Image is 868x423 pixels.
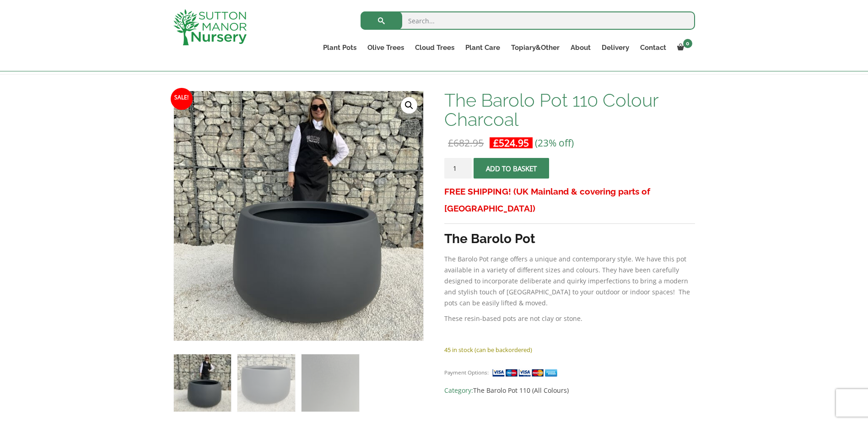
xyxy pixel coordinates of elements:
[318,41,362,54] a: Plant Pots
[302,354,359,412] img: The Barolo Pot 110 Colour Charcoal - Image 3
[362,41,410,54] a: Olive Trees
[444,344,695,355] p: 45 in stock (can be backordered)
[492,368,561,378] img: payment supported
[444,91,695,129] h1: The Barolo Pot 110 Colour Charcoal
[171,88,193,110] span: Sale!
[448,136,453,149] span: £
[448,136,484,149] bdi: 682.95
[535,136,574,149] span: (23% off)
[635,41,672,54] a: Contact
[410,41,460,54] a: Cloud Trees
[474,158,549,179] button: Add to basket
[596,41,635,54] a: Delivery
[672,41,695,54] a: 0
[174,354,231,412] img: The Barolo Pot 110 Colour Charcoal
[493,136,529,149] bdi: 524.95
[444,254,695,309] p: The Barolo Pot range offers a unique and contemporary style. We have this pot available in a vari...
[473,386,569,395] a: The Barolo Pot 110 (All Colours)
[683,39,692,48] span: 0
[444,231,535,246] strong: The Barolo Pot
[237,354,295,412] img: The Barolo Pot 110 Colour Charcoal - Image 2
[444,313,695,324] p: These resin-based pots are not clay or stone.
[173,9,247,45] img: logo
[444,183,695,217] h3: FREE SHIPPING! (UK Mainland & covering parts of [GEOGRAPHIC_DATA])
[401,97,417,114] a: View full-screen image gallery
[460,41,506,54] a: Plant Care
[506,41,565,54] a: Topiary&Other
[444,385,695,396] span: Category:
[444,369,489,376] small: Payment Options:
[361,11,695,30] input: Search...
[565,41,596,54] a: About
[493,136,499,149] span: £
[444,158,472,179] input: Product quantity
